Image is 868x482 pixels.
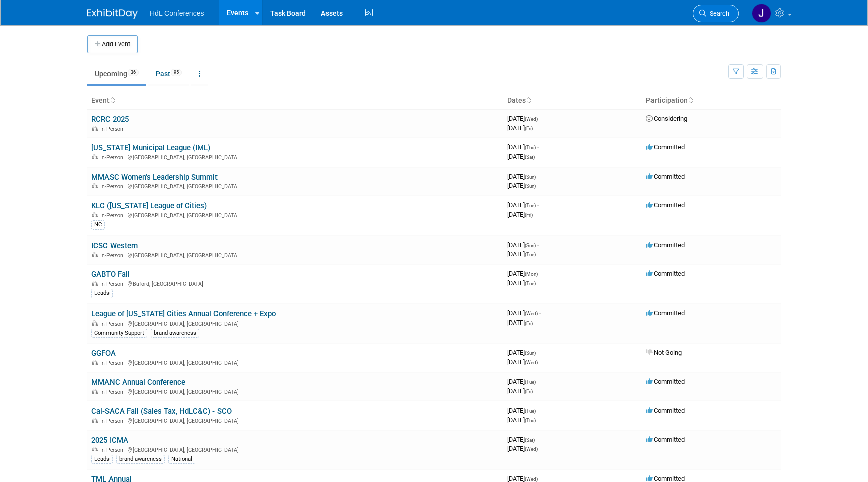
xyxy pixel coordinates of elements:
[537,201,539,209] span: -
[100,183,126,190] span: In-Person
[91,220,105,229] div: NC
[87,35,138,53] button: Add Event
[91,153,499,161] div: [GEOGRAPHIC_DATA], [GEOGRAPHIC_DATA]
[92,281,98,286] img: In-Person Event
[536,436,538,443] span: -
[100,154,126,161] span: In-Person
[525,174,536,180] span: (Sun)
[525,243,536,248] span: (Sun)
[525,379,536,385] span: (Tue)
[646,270,685,277] span: Committed
[91,182,499,190] div: [GEOGRAPHIC_DATA], [GEOGRAPHIC_DATA]
[525,476,538,482] span: (Wed)
[91,319,499,327] div: [GEOGRAPHIC_DATA], [GEOGRAPHIC_DATA]
[150,9,204,17] span: HdL Conferences
[507,250,536,258] span: [DATE]
[91,251,499,259] div: [GEOGRAPHIC_DATA], [GEOGRAPHIC_DATA]
[91,115,129,124] a: RCRC 2025
[503,92,642,109] th: Dates
[91,279,499,287] div: Buford, [GEOGRAPHIC_DATA]
[91,455,113,464] div: Leads
[525,252,536,257] span: (Tue)
[752,4,771,23] img: Johnny Nguyen
[92,126,98,131] img: In-Person Event
[116,455,165,464] div: brand awareness
[539,309,541,317] span: -
[91,270,130,279] a: GABTO Fall
[507,153,535,160] span: [DATE]
[92,183,98,188] img: In-Person Event
[92,447,98,452] img: In-Person Event
[92,360,98,365] img: In-Person Event
[91,407,232,416] a: Cal-SACA Fall (Sales Tax, HdLC&C) - SCO
[100,360,126,366] span: In-Person
[507,182,536,189] span: [DATE]
[151,329,199,338] div: brand awareness
[91,309,276,318] a: League of [US_STATE] Cities Annual Conference + Expo
[525,183,536,189] span: (Sun)
[539,270,541,277] span: -
[168,455,195,464] div: National
[525,116,538,122] span: (Wed)
[507,241,539,249] span: [DATE]
[539,115,541,122] span: -
[642,92,781,109] th: Participation
[646,378,685,385] span: Committed
[507,445,538,452] span: [DATE]
[507,436,538,443] span: [DATE]
[507,201,539,209] span: [DATE]
[537,378,539,385] span: -
[525,271,538,277] span: (Mon)
[100,281,126,287] span: In-Person
[525,145,536,150] span: (Thu)
[525,212,533,218] span: (Fri)
[507,378,539,385] span: [DATE]
[525,311,538,316] span: (Wed)
[91,436,128,445] a: 2025 ICMA
[525,418,536,423] span: (Thu)
[100,389,126,395] span: In-Person
[507,387,533,395] span: [DATE]
[91,378,185,387] a: MMANC Annual Conference
[91,387,499,395] div: [GEOGRAPHIC_DATA], [GEOGRAPHIC_DATA]
[525,350,536,356] span: (Sun)
[91,349,116,358] a: GGFOA
[507,143,539,151] span: [DATE]
[128,69,139,76] span: 36
[91,445,499,453] div: [GEOGRAPHIC_DATA], [GEOGRAPHIC_DATA]
[100,126,126,132] span: In-Person
[646,436,685,443] span: Committed
[525,320,533,326] span: (Fri)
[537,143,539,151] span: -
[646,173,685,180] span: Committed
[537,407,539,414] span: -
[693,5,739,22] a: Search
[537,173,539,180] span: -
[92,252,98,257] img: In-Person Event
[525,408,536,414] span: (Tue)
[91,143,210,152] a: [US_STATE] Municipal League (IML)
[646,349,682,356] span: Not Going
[507,173,539,180] span: [DATE]
[110,96,115,104] a: Sort by Event Name
[91,201,207,210] a: KLC ([US_STATE] League of Cities)
[706,10,729,17] span: Search
[507,279,536,287] span: [DATE]
[92,418,98,423] img: In-Person Event
[525,154,535,160] span: (Sat)
[507,358,538,366] span: [DATE]
[507,407,539,414] span: [DATE]
[91,173,218,182] a: MMASC Women's Leadership Summit
[507,115,541,122] span: [DATE]
[148,64,189,84] a: Past95
[100,252,126,259] span: In-Person
[91,241,138,250] a: ICSC Western
[525,360,538,365] span: (Wed)
[507,349,539,356] span: [DATE]
[87,9,138,19] img: ExhibitDay
[91,329,147,338] div: Community Support
[507,309,541,317] span: [DATE]
[688,96,693,104] a: Sort by Participation Type
[507,270,541,277] span: [DATE]
[100,212,126,219] span: In-Person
